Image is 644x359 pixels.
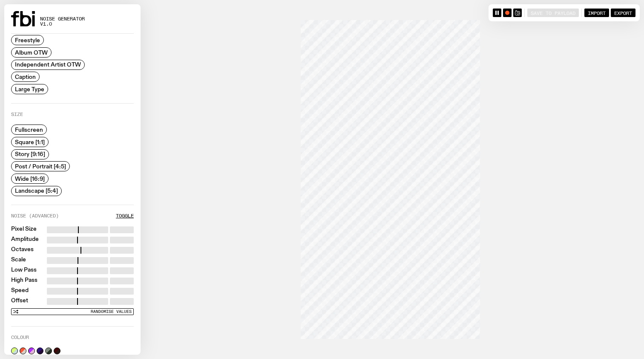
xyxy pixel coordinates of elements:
[15,151,45,157] span: Story [9:16]
[15,37,40,43] span: Freestyle
[11,257,26,264] label: Scale
[611,9,635,17] button: Export
[11,298,28,305] label: Offset
[15,163,66,170] span: Post / Portrait [4:5]
[15,49,48,55] span: Album OTW
[11,214,59,218] label: Noise (Advanced)
[40,22,85,26] span: v1.0
[116,214,134,218] button: Toggle
[11,288,29,295] label: Speed
[527,9,579,17] button: Save to Payload
[15,175,45,182] span: Wide [16:9]
[11,237,39,243] label: Amplitude
[40,17,85,21] span: Noise Generator
[584,9,609,17] button: Import
[15,127,43,133] span: Fullscreen
[614,10,632,15] span: Export
[91,309,132,314] span: Randomise Values
[11,247,34,254] label: Octaves
[15,139,45,145] span: Square [1:1]
[15,61,81,68] span: Independent Artist OTW
[15,74,36,80] span: Caption
[15,86,44,92] span: Large Type
[11,112,23,117] label: Size
[11,308,134,315] button: Randomise Values
[11,278,37,284] label: High Pass
[15,188,58,194] span: Landscape [5:4]
[531,10,575,15] span: Save to Payload
[11,267,37,274] label: Low Pass
[588,10,606,15] span: Import
[11,335,29,340] label: Colour
[11,226,37,233] label: Pixel Size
